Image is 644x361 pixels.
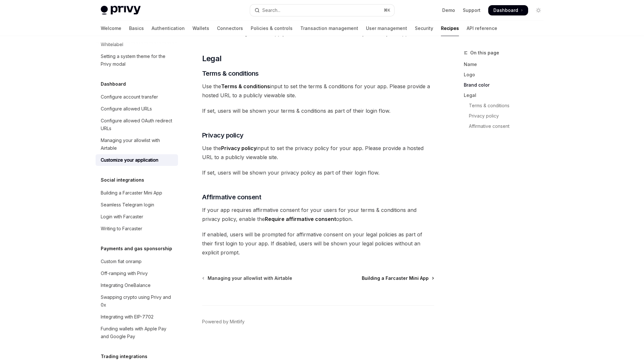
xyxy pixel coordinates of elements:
[221,145,257,151] strong: Privacy policy
[96,154,178,166] a: Customize your application
[96,103,178,115] a: Configure allowed URLs
[221,83,270,90] strong: Terms & conditions
[251,21,293,36] a: Policies & controls
[101,189,162,197] div: Building a Farcaster Mini App
[262,6,280,14] div: Search...
[101,201,154,209] div: Seamless Telegram login
[101,156,158,164] div: Customize your application
[96,187,178,199] a: Building a Farcaster Mini App
[96,223,178,234] a: Writing to Farcaster
[202,230,434,257] span: If enabled, users will be prompted for affirmative consent on your legal policies as part of thei...
[442,7,455,14] a: Demo
[101,270,148,277] div: Off-ramping with Privy
[152,21,185,36] a: Authentication
[101,52,174,68] div: Setting a system theme for the Privy modal
[362,275,429,281] span: Building a Farcaster Mini App
[192,21,209,36] a: Wallets
[96,115,178,134] a: Configure allowed OAuth redirect URLs
[202,53,222,64] span: Legal
[202,205,434,223] span: If your app requires affirmative consent for your users for your terms & conditions and privacy p...
[96,291,178,311] a: Swapping crypto using Privy and 0x
[464,70,549,80] a: Logo
[101,213,143,221] div: Login with Farcaster
[415,21,433,36] a: Security
[464,100,549,111] a: Terms & conditions
[101,105,152,113] div: Configure allowed URLs
[203,275,292,281] a: Managing your allowlist with Airtable
[265,216,336,222] strong: Require affirmative consent
[129,21,144,36] a: Basics
[464,59,549,70] a: Name
[208,275,292,281] span: Managing your allowlist with Airtable
[101,225,142,233] div: Writing to Farcaster
[101,117,174,132] div: Configure allowed OAuth redirect URLs
[96,51,178,70] a: Setting a system theme for the Privy modal
[493,7,518,14] span: Dashboard
[101,245,172,252] h5: Payments and gas sponsorship
[533,5,544,15] button: Toggle dark mode
[202,318,245,325] a: Powered by Mintlify
[488,5,528,15] a: Dashboard
[96,268,178,279] a: Off-ramping with Privy
[96,199,178,211] a: Seamless Telegram login
[101,353,147,360] h5: Trading integrations
[366,21,407,36] a: User management
[250,5,394,16] button: Open search
[202,168,434,177] span: If set, users will be shown your privacy policy as part of their login flow.
[202,193,261,202] span: Affirmative consent
[96,323,178,342] a: Funding wallets with Apple Pay and Google Pay
[101,6,141,15] img: light logo
[463,7,481,14] a: Support
[101,325,174,340] div: Funding wallets with Apple Pay and Google Pay
[384,8,390,13] span: ⌘ K
[101,281,151,289] div: Integrating OneBalance
[217,21,243,36] a: Connectors
[96,311,178,323] a: Integrating with EIP-7702
[464,111,549,121] a: Privacy policy
[101,313,154,321] div: Integrating with EIP-7702
[202,131,244,140] span: Privacy policy
[96,256,178,267] a: Custom fiat onramp
[101,293,174,309] div: Swapping crypto using Privy and 0x
[101,176,144,184] h5: Social integrations
[101,93,158,101] div: Configure account transfer
[300,21,358,36] a: Transaction management
[101,21,121,36] a: Welcome
[464,121,549,131] a: Affirmative consent
[464,80,549,90] a: Brand color
[96,135,178,154] a: Managing your allowlist with Airtable
[101,137,174,152] div: Managing your allowlist with Airtable
[470,49,499,57] span: On this page
[202,82,434,100] span: Use the input to set the terms & conditions for your app. Please provide a hosted URL to a public...
[96,211,178,223] a: Login with Farcaster
[202,106,434,115] span: If set, users will be shown your terms & conditions as part of their login flow.
[101,258,142,265] div: Custom fiat onramp
[202,69,259,78] span: Terms & conditions
[467,21,497,36] a: API reference
[202,144,434,162] span: Use the input to set the privacy policy for your app. Please provide a hosted URL to a publicly v...
[362,275,434,281] a: Building a Farcaster Mini App
[96,280,178,291] a: Integrating OneBalance
[441,21,459,36] a: Recipes
[96,91,178,103] a: Configure account transfer
[101,80,126,88] h5: Dashboard
[464,90,549,100] a: Legal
